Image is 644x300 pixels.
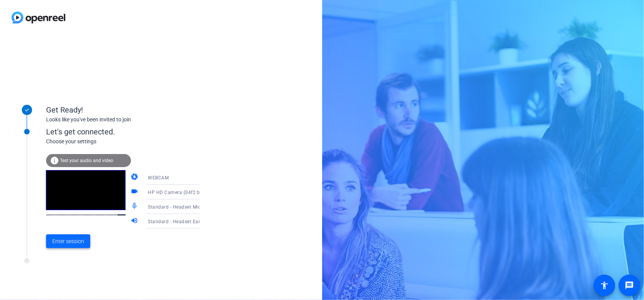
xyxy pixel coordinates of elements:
span: Standard - Headset Earphone (2- Poly Voyager Focus 2 Series) (047f:0154) [148,218,317,224]
span: WEBCAM [148,175,169,181]
span: HP HD Camera (04f2:b6bf) [148,189,209,195]
span: Enter session [52,237,84,245]
div: Get Ready! [46,104,200,116]
div: Choose your settings [46,138,215,146]
mat-icon: camera [131,173,140,182]
div: Let's get connected. [46,126,215,138]
div: Looks like you've been invited to join [46,116,200,124]
span: Test your audio and video [60,158,113,163]
span: Standard - Headset Microphone (2- Poly Voyager Focus 2 Series) (047f:0154) [148,204,322,210]
mat-icon: volume_up [131,217,140,226]
mat-icon: accessibility [600,281,609,290]
mat-icon: mic_none [131,202,140,211]
mat-icon: message [625,281,634,290]
mat-icon: info [50,156,59,165]
button: Enter session [46,234,90,248]
mat-icon: videocam [131,187,140,197]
